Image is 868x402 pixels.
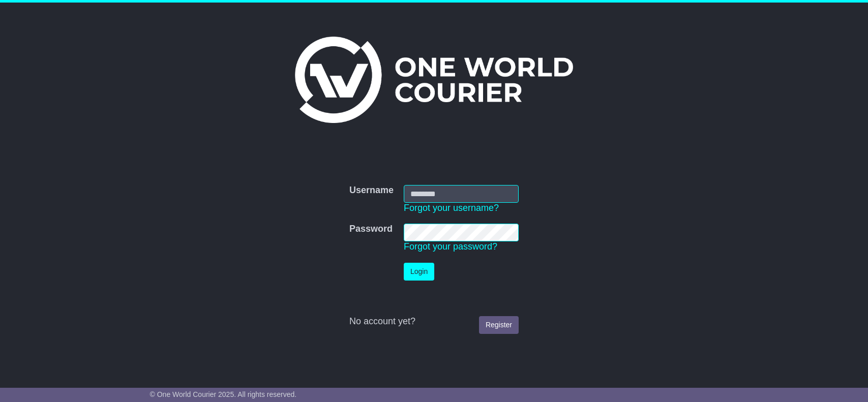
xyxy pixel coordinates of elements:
[479,316,519,334] a: Register
[404,241,497,252] a: Forgot your password?
[349,224,393,235] label: Password
[295,37,573,123] img: One World
[349,185,394,196] label: Username
[404,263,434,281] button: Login
[349,316,519,327] div: No account yet?
[150,390,297,398] span: © One World Courier 2025. All rights reserved.
[404,203,499,213] a: Forgot your username?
